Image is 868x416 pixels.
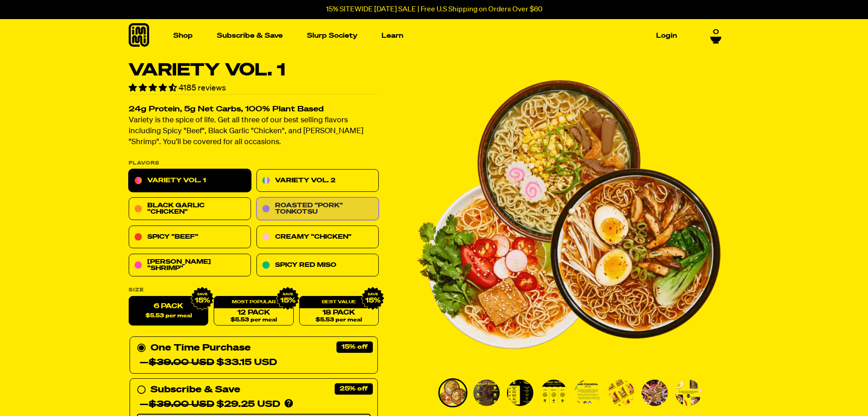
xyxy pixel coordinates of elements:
img: IMG_9632.png [276,287,299,311]
div: — $29.25 USD [140,397,280,412]
img: Variety Vol. 1 [507,380,533,406]
img: Variety Vol. 1 [473,380,500,406]
span: $5.53 per meal [230,317,276,323]
div: Subscribe & Save [151,383,240,397]
li: 1 of 8 [416,62,721,367]
img: Variety Vol. 1 [642,380,668,406]
img: Variety Vol. 1 [416,62,721,367]
span: $5.53 per meal [316,317,362,323]
a: Black Garlic "Chicken" [129,198,251,221]
a: Slurp Society [303,29,361,43]
a: Subscribe & Save [213,29,286,43]
div: — $33.15 USD [140,356,277,370]
p: Flavors [129,161,379,166]
img: Variety Vol. 1 [574,380,601,406]
h1: Variety Vol. 1 [129,62,379,79]
a: Spicy "Beef" [129,226,251,249]
a: Variety Vol. 2 [256,170,379,192]
a: Variety Vol. 1 [129,170,251,192]
img: IMG_9632.png [191,287,214,311]
img: Variety Vol. 1 [675,380,702,406]
a: 18 Pack$5.53 per meal [299,296,378,326]
li: Go to slide 6 [607,378,636,407]
a: 0 [710,28,722,44]
a: Creamy "Chicken" [256,226,379,249]
li: Go to slide 5 [573,378,602,407]
li: Go to slide 3 [506,378,535,407]
span: 0 [713,28,719,36]
nav: Main navigation [170,19,681,52]
img: Variety Vol. 1 [541,380,567,406]
div: PDP main carousel thumbnails [416,378,721,407]
li: Go to slide 8 [674,378,703,407]
img: IMG_9632.png [361,287,384,311]
a: Login [652,29,681,43]
span: $5.53 per meal [145,313,191,319]
p: 15% SITEWIDE [DATE] SALE | Free U.S Shipping on Orders Over $60 [326,5,542,14]
p: Variety is the spice of life. Get all three of our best selling flavors including Spicy "Beef", B... [129,115,379,148]
a: Learn [378,29,407,43]
span: 4185 reviews [179,84,226,92]
a: [PERSON_NAME] "Shrimp" [129,254,251,277]
a: 12 Pack$5.53 per meal [214,296,293,326]
li: Go to slide 2 [472,378,501,407]
del: $39.00 USD [149,358,214,367]
span: 4.55 stars [129,84,179,92]
h2: 24g Protein, 5g Net Carbs, 100% Plant Based [129,106,379,114]
img: Variety Vol. 1 [608,380,634,406]
label: 6 Pack [129,296,208,326]
label: Size [129,288,379,293]
a: Roasted "Pork" Tonkotsu [256,198,379,221]
li: Go to slide 1 [438,378,467,407]
del: $39.00 USD [149,400,214,409]
li: Go to slide 7 [640,378,669,407]
div: One Time Purchase [137,341,371,370]
img: Variety Vol. 1 [440,380,466,406]
li: Go to slide 4 [539,378,568,407]
a: Spicy Red Miso [256,254,379,277]
a: Shop [170,29,196,43]
div: PDP main carousel [416,62,721,367]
